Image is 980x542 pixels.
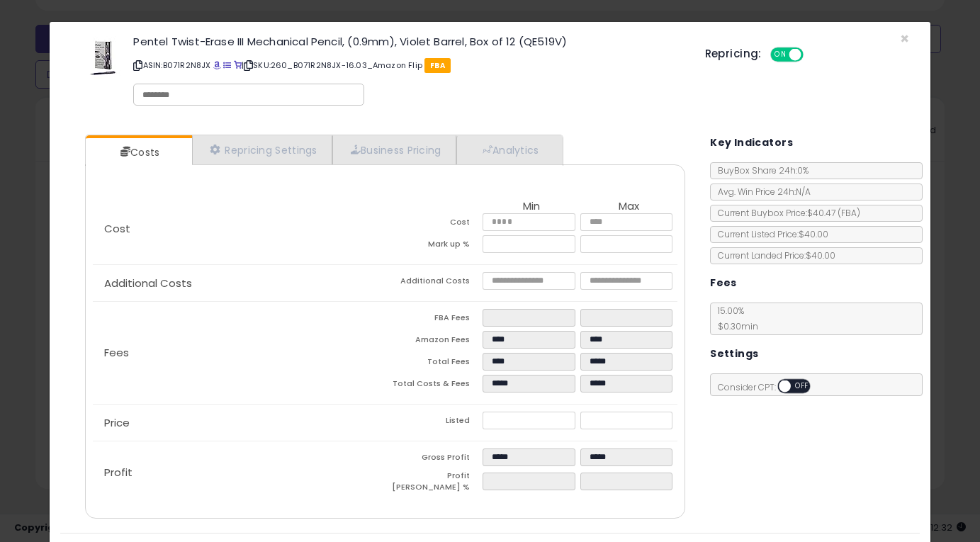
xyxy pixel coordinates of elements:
[93,223,385,235] p: Cost
[385,309,483,331] td: FBA Fees
[93,417,385,429] p: Price
[133,54,683,77] p: ASIN: B071R2N8JX | SKU: 260_B071R2N8JX-16.03_Amazon Flip
[801,49,823,61] span: OFF
[93,467,385,478] p: Profit
[213,60,221,71] a: BuyBox page
[711,186,811,198] span: Avg. Win Price 24h: N/A
[711,207,860,219] span: Current Buybox Price:
[385,213,483,235] td: Cost
[385,412,483,434] td: Listed
[705,48,762,60] h5: Repricing:
[807,207,860,219] span: $40.47
[838,207,860,219] span: ( FBA )
[385,331,483,353] td: Amazon Fees
[385,353,483,375] td: Total Fees
[711,381,829,393] span: Consider CPT:
[86,138,191,166] a: Costs
[711,249,835,261] span: Current Landed Price: $40.00
[791,380,813,393] span: OFF
[711,320,758,332] span: $0.30 min
[772,49,789,61] span: ON
[710,274,737,292] h5: Fees
[192,135,332,164] a: Repricing Settings
[133,36,683,47] h3: Pentel Twist-Erase III Mechanical Pencil, (0.9mm), Violet Barrel, Box of 12 (QE519V)
[710,134,793,152] h5: Key Indicators
[385,235,483,257] td: Mark up %
[456,135,561,164] a: Analytics
[710,345,758,363] h5: Settings
[93,347,385,358] p: Fees
[385,470,483,497] td: Profit [PERSON_NAME] %
[385,272,483,294] td: Additional Costs
[385,375,483,397] td: Total Costs & Fees
[483,201,580,213] th: Min
[711,305,758,332] span: 15.00 %
[93,278,385,289] p: Additional Costs
[711,164,809,176] span: BuyBox Share 24h: 0%
[711,228,828,240] span: Current Listed Price: $40.00
[385,448,483,470] td: Gross Profit
[223,60,231,71] a: All offer listings
[580,201,678,213] th: Max
[332,135,456,164] a: Business Pricing
[424,58,451,73] span: FBA
[81,36,124,79] img: 41GVmM4iVtL._SL60_.jpg
[234,60,242,71] a: Your listing only
[900,28,909,49] span: ×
